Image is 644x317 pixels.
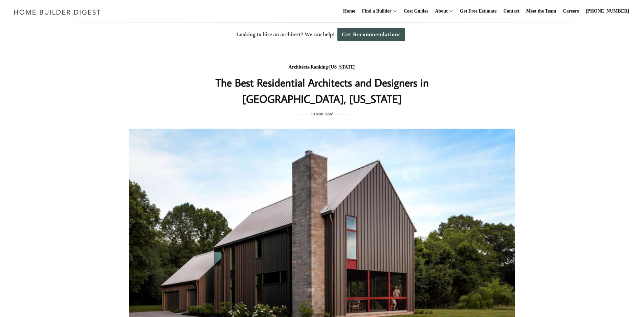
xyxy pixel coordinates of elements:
a: Architects [288,64,309,70]
h1: The Best Residential Architects and Designers in [GEOGRAPHIC_DATA], [US_STATE] [187,74,457,107]
a: Get Free Estimate [457,0,499,22]
div: / / [187,63,457,72]
a: Cost Guides [401,0,431,22]
a: Contact [501,0,522,22]
a: Get Recommendations [337,28,405,41]
a: Meet the Team [524,0,559,22]
a: Careers [560,0,582,22]
img: Home Builder Digest [11,5,104,19]
a: Ranking [310,64,328,70]
span: 19 Min Read [311,110,333,118]
a: [PHONE_NUMBER] [583,0,632,22]
a: [US_STATE] [329,64,356,70]
a: Find a Builder [359,0,392,22]
a: Home [340,0,358,22]
a: About [432,0,447,22]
